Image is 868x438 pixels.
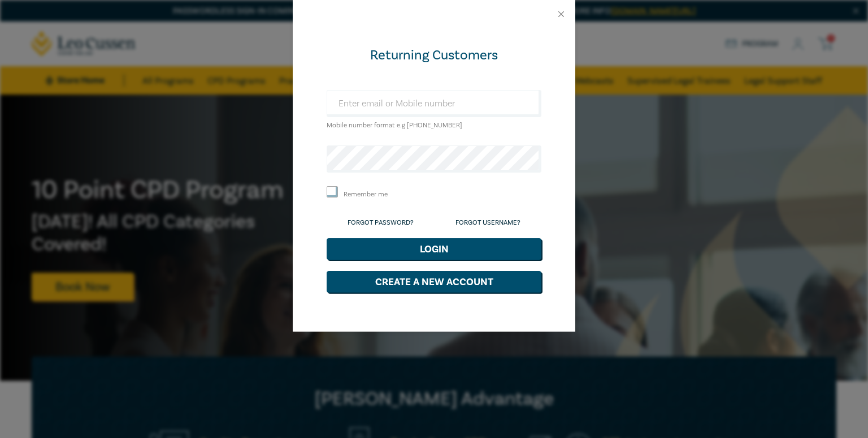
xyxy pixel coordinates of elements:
label: Remember me [344,190,388,199]
a: Forgot Username? [455,218,520,227]
a: Forgot Password? [348,218,414,227]
button: Login [327,238,541,260]
div: Returning Customers [327,46,541,65]
small: Mobile number format e.g [PHONE_NUMBER] [327,121,462,130]
button: Close [556,9,566,19]
input: Enter email or Mobile number [327,90,541,117]
button: Create a New Account [327,271,541,293]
